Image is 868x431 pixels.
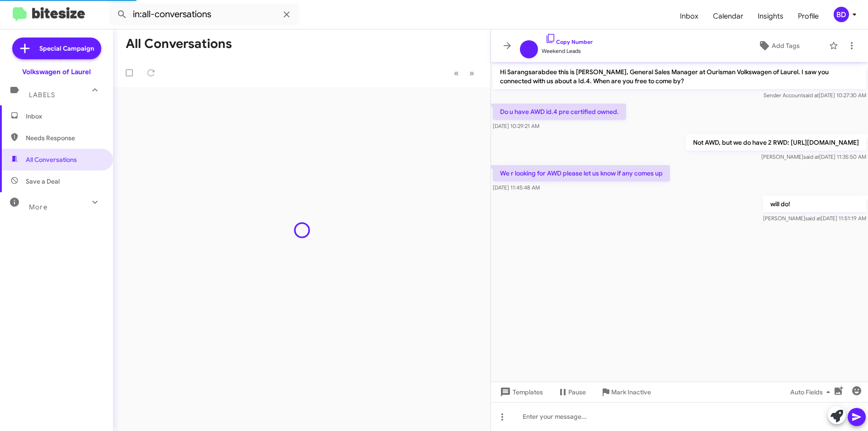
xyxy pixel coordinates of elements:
[706,3,750,29] a: Calendar
[493,64,866,89] p: Hi Sarangsarabdee this is [PERSON_NAME], General Sales Manager at Ourisman Volkswagen of Laurel. ...
[26,155,77,164] span: All Conversations
[29,91,55,99] span: Labels
[593,384,658,400] button: Mark Inactive
[834,7,849,22] div: BD
[611,384,651,400] span: Mark Inactive
[449,64,480,82] nav: Page navigation example
[493,184,540,191] span: [DATE] 11:45:48 AM
[550,384,593,400] button: Pause
[448,64,464,82] button: Previous
[12,38,101,59] a: Special Campaign
[109,4,299,25] input: Search
[22,67,91,76] div: Volkswagen of Laurel
[805,215,821,222] span: said at
[750,3,791,29] a: Insights
[542,47,593,56] span: Weekend Leads
[791,3,826,29] a: Profile
[464,64,480,82] button: Next
[803,92,819,99] span: said at
[686,134,866,151] p: Not AWD, but we do have 2 RWD: [URL][DOMAIN_NAME]
[772,38,800,54] span: Add Tags
[493,165,670,181] p: We r looking for AWD please let us know if any comes up
[568,384,586,400] span: Pause
[26,177,60,186] span: Save a Deal
[732,38,825,54] button: Add Tags
[783,384,841,400] button: Auto Fields
[763,215,866,222] span: [PERSON_NAME] [DATE] 11:51:19 AM
[763,196,866,212] p: will do!
[790,384,834,400] span: Auto Fields
[126,37,232,51] h1: All Conversations
[498,384,543,400] span: Templates
[673,3,706,29] a: Inbox
[803,153,819,160] span: said at
[493,123,539,129] span: [DATE] 10:29:21 AM
[26,133,103,142] span: Needs Response
[545,38,593,45] a: Copy Number
[29,203,47,211] span: More
[764,92,866,99] span: Sender Account [DATE] 10:27:30 AM
[491,384,550,400] button: Templates
[469,67,474,79] span: »
[761,153,866,160] span: [PERSON_NAME] [DATE] 11:35:50 AM
[26,112,103,121] span: Inbox
[39,44,94,53] span: Special Campaign
[826,7,858,22] button: BD
[454,67,459,79] span: «
[493,104,626,120] p: Do u have AWD id.4 pre certified owned.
